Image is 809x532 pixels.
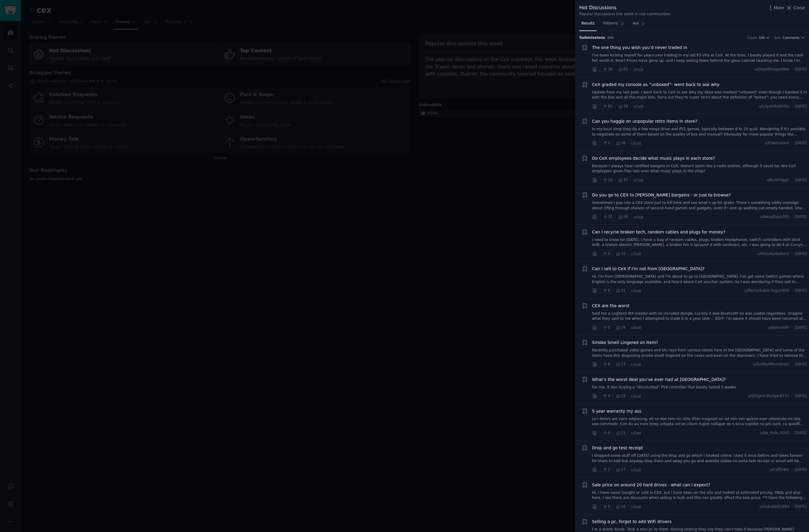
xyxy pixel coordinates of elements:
[795,178,807,183] span: [DATE]
[795,467,807,473] span: [DATE]
[616,393,626,399] span: 22
[631,142,641,146] span: r/CeX
[599,140,600,147] span: ·
[768,325,789,330] span: u/j0shum94
[791,467,793,473] span: ·
[599,288,600,294] span: ·
[631,252,641,256] span: r/CeX
[612,504,614,510] span: ·
[754,67,789,72] span: u/OopsIDroopedMe
[579,4,670,12] div: Hot Discussions
[795,393,807,399] span: [DATE]
[618,178,628,183] span: 37
[599,430,600,436] span: ·
[795,325,807,330] span: [DATE]
[592,82,720,88] a: CeX graded my console as “unboxed”- went back to ask why
[612,288,614,294] span: ·
[603,104,612,109] span: 81
[793,5,805,11] span: Close
[592,274,807,285] a: Hi, I'm from [DEMOGRAPHIC_DATA] and I'm about to go to [GEOGRAPHIC_DATA]. I've got some Switch ga...
[616,467,626,473] span: 17
[603,325,610,330] span: 0
[745,288,789,293] span: u/Remarkable-Yogurt409
[616,362,626,367] span: 23
[592,303,630,309] a: CEX are the worst
[592,445,643,451] span: Drop and go test receipt
[791,251,793,257] span: ·
[592,519,672,525] span: Selling a pc, forgot to add WiFi drivers
[795,504,807,510] span: [DATE]
[603,251,610,257] span: 0
[795,67,807,72] span: [DATE]
[599,103,600,110] span: ·
[631,19,648,31] a: Ask
[615,67,616,73] span: ·
[618,67,628,72] span: 85
[581,21,595,26] span: Results
[634,104,644,109] span: r/CeX
[603,141,610,146] span: 0
[612,393,614,399] span: ·
[631,363,641,367] span: r/CeX
[599,177,600,183] span: ·
[592,192,731,198] a: Do you go to CEX to [PERSON_NAME] bargains - or just to browse?
[616,288,626,293] span: 31
[748,393,789,399] span: u/Diligent-Badger8737
[791,362,793,367] span: ·
[634,68,644,72] span: r/CeX
[760,214,789,220] span: u/AwayDays365
[592,339,658,346] a: Smoke Smell Lingered on Item?
[592,229,725,235] span: Can I recycle broken tech, random cables and plugs for money?
[783,36,805,40] button: Comments
[603,21,618,26] span: Patterns
[759,36,770,40] button: 100
[592,376,726,383] a: What’s the worst deal you’ve ever had at [GEOGRAPHIC_DATA]?
[628,362,629,368] span: ·
[618,104,628,109] span: 39
[631,431,641,435] span: r/CeX
[592,90,807,100] a: Update from my last post- I went back to CeX to ask why my Xbox was marked “unboxed” even though ...
[579,35,605,41] span: Submission s
[634,178,644,182] span: r/CeX
[631,326,641,330] span: r/CeX
[791,504,793,510] span: ·
[786,5,805,11] button: Close
[599,362,600,368] span: ·
[603,214,612,220] span: 31
[759,504,789,510] span: u/redrabbit1984
[592,44,687,51] a: The one thing you wish you’d never traded in
[795,104,807,109] span: [DATE]
[592,164,807,174] a: Because I always hear certified bangers in CeX, doesn't seem like a radio station, although it co...
[791,178,793,183] span: ·
[628,140,629,147] span: ·
[612,325,614,331] span: ·
[603,178,612,183] span: 18
[579,19,597,31] a: Results
[599,467,600,473] span: ·
[612,140,614,147] span: ·
[601,19,626,31] a: Patterns
[633,21,639,26] span: Ask
[791,430,793,436] span: ·
[795,141,807,146] span: [DATE]
[592,348,807,358] a: Recently purchased video games and blu rays from various stores here in the [GEOGRAPHIC_DATA] and...
[592,408,642,414] span: 5 year warranty my ass
[612,362,614,368] span: ·
[603,504,610,510] span: 0
[628,504,629,510] span: ·
[592,490,807,501] a: Hi, I have never bought or sold in CEX, but I have been on the site and looked at estimated prici...
[607,36,614,39] span: 100
[616,504,626,510] span: 16
[592,127,807,137] a: In my local shop they do a few mega drive and PS1 games, typically between 8 to 25 quid. Wonderin...
[603,67,612,72] span: 36
[616,325,626,330] span: 29
[630,177,631,183] span: ·
[603,362,610,367] span: 6
[747,36,756,40] div: Count
[603,430,610,436] span: 8
[615,177,616,183] span: ·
